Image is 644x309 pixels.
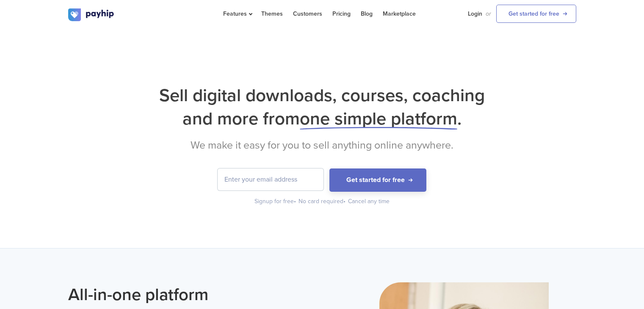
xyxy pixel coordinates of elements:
[343,198,345,205] span: •
[496,5,576,23] a: Get started for free
[294,198,296,205] span: •
[457,108,462,130] span: .
[254,197,297,206] div: Signup for free
[68,8,115,21] img: logo.svg
[223,10,251,17] span: Features
[68,282,316,307] h2: All-in-one platform
[218,168,323,190] input: Enter your email address
[68,84,576,130] h1: Sell digital downloads, courses, coaching and more from
[68,139,576,152] h2: We make it easy for you to sell anything online anywhere.
[299,197,346,206] div: No card required
[300,108,457,130] span: one simple platform
[348,197,390,206] div: Cancel any time
[329,168,426,192] button: Get started for free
